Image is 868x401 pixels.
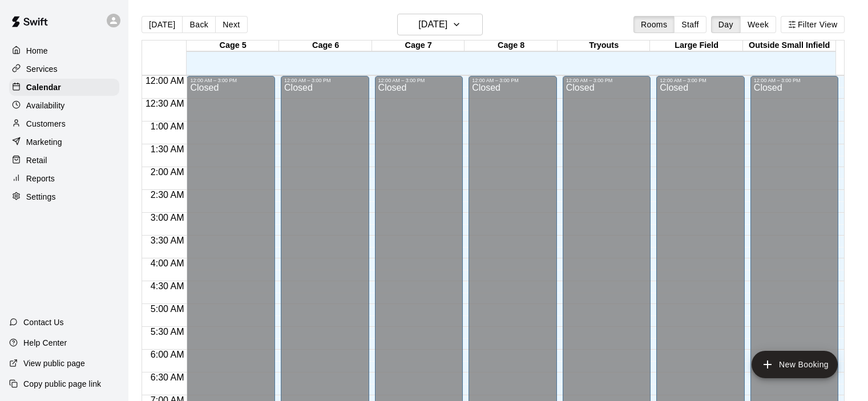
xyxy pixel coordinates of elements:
[9,97,119,114] a: Availability
[26,63,58,75] p: Services
[26,82,61,93] p: Calendar
[743,40,836,51] div: Outside Small Infield
[148,167,187,177] span: 2:00 AM
[215,16,247,33] button: Next
[781,16,845,33] button: Filter View
[711,16,741,33] button: Day
[740,16,776,33] button: Week
[23,358,85,369] p: View public page
[148,213,187,222] span: 3:00 AM
[472,78,554,83] div: 12:00 AM – 3:00 PM
[26,136,62,148] p: Marketing
[26,45,48,56] p: Home
[9,79,119,96] a: Calendar
[9,60,119,78] a: Services
[9,42,119,59] a: Home
[26,118,66,129] p: Customers
[378,78,460,83] div: 12:00 AM – 3:00 PM
[9,115,119,132] a: Customers
[372,40,465,51] div: Cage 7
[754,78,835,83] div: 12:00 AM – 3:00 PM
[284,78,366,83] div: 12:00 AM – 3:00 PM
[148,190,187,200] span: 2:30 AM
[752,351,838,378] button: add
[465,40,558,51] div: Cage 8
[279,40,372,51] div: Cage 6
[26,100,65,111] p: Availability
[650,40,743,51] div: Large Field
[148,350,187,359] span: 6:00 AM
[674,16,706,33] button: Staff
[187,40,280,51] div: Cage 5
[23,378,101,390] p: Copy public page link
[9,170,119,187] a: Reports
[633,16,675,33] button: Rooms
[566,78,648,83] div: 12:00 AM – 3:00 PM
[148,121,187,131] span: 1:00 AM
[143,76,187,86] span: 12:00 AM
[397,14,483,35] button: [DATE]
[148,372,187,382] span: 6:30 AM
[148,144,187,154] span: 1:30 AM
[558,40,651,51] div: Tryouts
[9,152,119,169] a: Retail
[23,317,64,328] p: Contact Us
[148,258,187,268] span: 4:00 AM
[148,304,187,314] span: 5:00 AM
[148,327,187,337] span: 5:30 AM
[190,78,272,83] div: 12:00 AM – 3:00 PM
[148,281,187,291] span: 4:30 AM
[9,133,119,151] a: Marketing
[23,337,67,349] p: Help Center
[660,78,741,83] div: 12:00 AM – 3:00 PM
[182,16,216,33] button: Back
[142,16,183,33] button: [DATE]
[9,188,119,205] a: Settings
[26,191,56,202] p: Settings
[26,173,55,184] p: Reports
[418,17,447,33] h6: [DATE]
[143,99,187,108] span: 12:30 AM
[148,236,187,245] span: 3:30 AM
[26,155,47,166] p: Retail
